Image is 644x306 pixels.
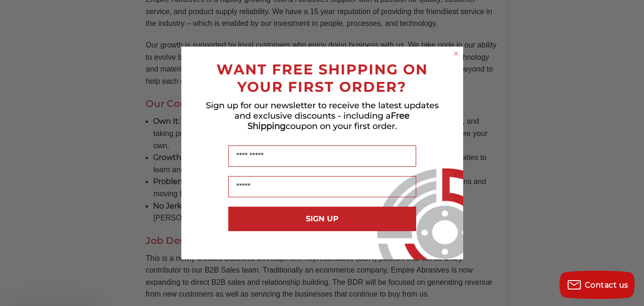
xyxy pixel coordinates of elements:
button: Close dialog [451,49,461,58]
span: Contact us [585,281,628,290]
span: WANT FREE SHIPPING ON YOUR FIRST ORDER? [217,61,428,96]
button: SIGN UP [228,207,416,231]
button: Contact us [559,271,635,299]
span: Free Shipping [248,111,410,131]
input: Email [228,176,416,197]
span: Sign up for our newsletter to receive the latest updates and exclusive discounts - including a co... [206,100,439,131]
